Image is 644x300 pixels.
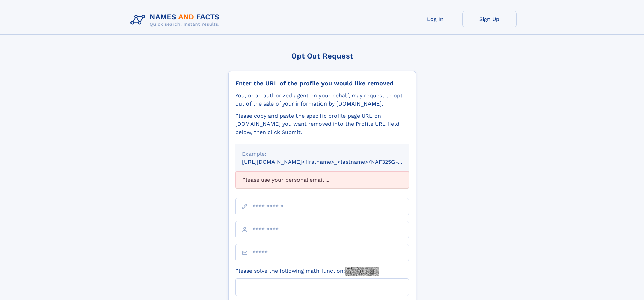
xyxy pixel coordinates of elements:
div: Please use your personal email ... [235,171,409,188]
a: Sign Up [462,11,517,27]
label: Please solve the following math function: [235,267,379,276]
div: You, or an authorized agent on your behalf, may request to opt-out of the sale of your informatio... [235,92,409,108]
small: [URL][DOMAIN_NAME]<firstname>_<lastname>/NAF325G-xxxxxxxx [242,159,422,165]
div: Example: [242,150,402,158]
div: Please copy and paste the specific profile page URL on [DOMAIN_NAME] you want removed into the Pr... [235,112,409,136]
div: Opt Out Request [228,52,416,60]
a: Log In [408,11,462,27]
img: Logo Names and Facts [128,11,225,29]
div: Enter the URL of the profile you would like removed [235,79,409,87]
